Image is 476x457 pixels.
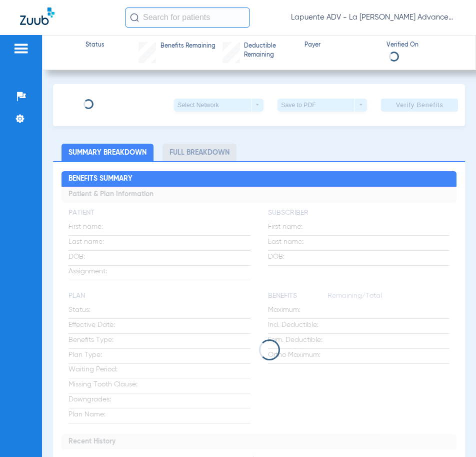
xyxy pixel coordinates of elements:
span: Payer [304,41,378,50]
img: Search Icon [130,13,139,22]
span: Verified On [386,41,460,50]
span: Status [85,41,104,50]
img: Zuub Logo [20,8,54,25]
li: Full Breakdown [162,144,236,161]
span: Deductible Remaining [244,42,295,60]
h2: Benefits Summary [61,171,456,187]
li: Summary Breakdown [61,144,153,161]
span: Lapuente ADV - La [PERSON_NAME] Advanced Dentistry [291,13,456,23]
img: hamburger-icon [13,43,29,55]
span: Benefits Remaining [160,42,215,51]
input: Search for patients [125,8,250,28]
